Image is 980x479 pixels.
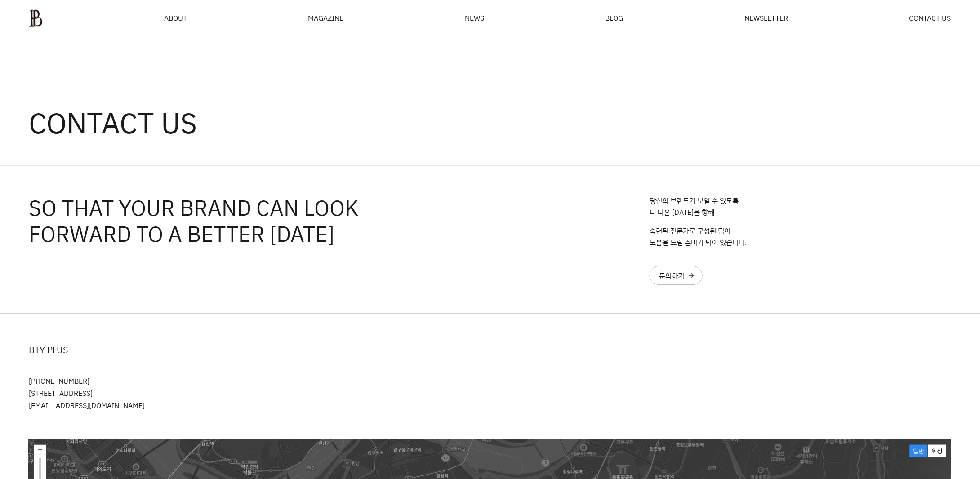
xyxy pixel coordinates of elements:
a: BLOG [606,14,624,22]
p: 당신의 브랜드가 보일 수 있도록 더 나은 [DATE]을 향해 [650,195,739,218]
img: ba379d5522eb3.png [29,9,43,27]
span: CONTACT US [909,14,951,22]
p: 숙련된 전문가로 구성된 팀이 도움을 드릴 준비가 되어 있습니다. [650,225,747,248]
a: ABOUT [164,14,187,22]
a: 위성 [928,445,946,457]
a: CONTACT US [909,14,951,22]
h3: CONTACT US [29,108,197,137]
div: 문의하기 [659,272,684,279]
div: BTY PLUS [29,343,951,357]
div: MAGAZINE [308,14,343,22]
a: 일반 [910,445,928,457]
h4: SO THAT YOUR BRAND CAN LOOK FORWARD TO A BETTER [DATE] [29,195,632,285]
a: NEWS [465,14,484,22]
img: 지도 확대 [34,445,46,455]
div: arrow_forward [688,272,695,279]
a: 문의하기arrow_forward [650,266,703,285]
a: NEWSLETTER [744,14,788,22]
p: [PHONE_NUMBER] [STREET_ADDRESS] [EMAIL_ADDRESS][DOMAIN_NAME] [29,375,951,411]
